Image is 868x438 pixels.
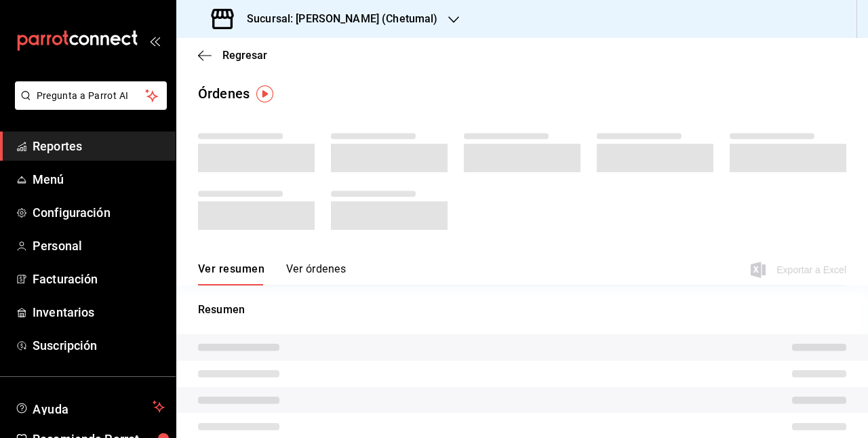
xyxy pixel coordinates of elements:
[33,170,165,188] span: Menú
[236,11,437,27] h3: Sucursal: [PERSON_NAME] (Chetumal)
[33,336,165,355] span: Suscripción
[198,83,250,104] div: Órdenes
[33,237,165,255] span: Personal
[198,49,267,62] button: Regresar
[33,303,165,321] span: Inventarios
[15,81,167,110] button: Pregunta a Parrot AI
[198,262,346,285] div: navigation tabs
[198,302,846,318] p: Resumen
[37,89,146,103] span: Pregunta a Parrot AI
[256,85,273,102] img: Tooltip marker
[33,399,147,415] span: Ayuda
[33,203,165,222] span: Configuración
[33,270,165,288] span: Facturación
[149,35,160,46] button: open_drawer_menu
[198,262,264,285] button: Ver resumen
[222,49,267,62] span: Regresar
[9,98,167,113] a: Pregunta a Parrot AI
[286,262,346,285] button: Ver órdenes
[33,137,165,155] span: Reportes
